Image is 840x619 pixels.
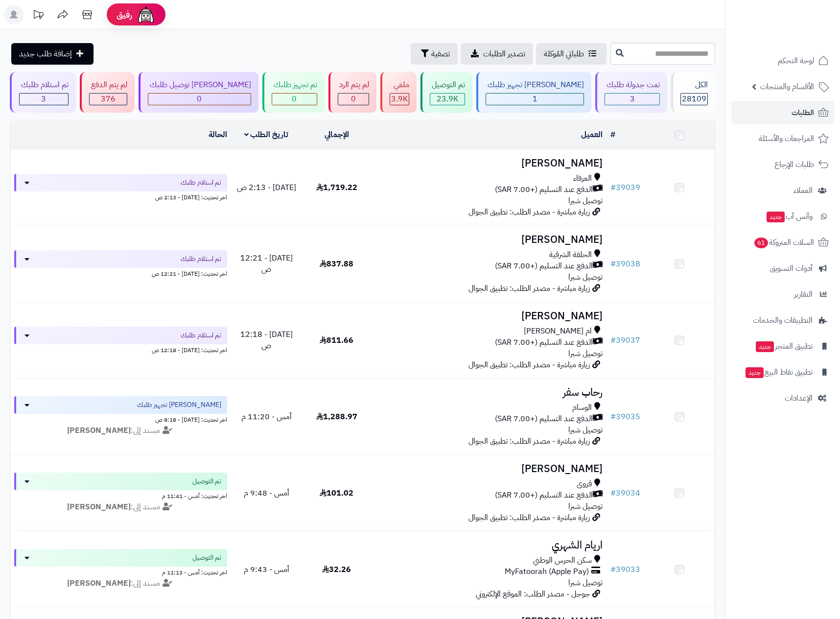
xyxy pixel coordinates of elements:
[792,106,814,119] span: الطلبات
[669,72,717,113] a: الكل28109
[197,93,202,105] span: 0
[731,257,834,280] a: أدوات التسويق
[605,79,660,91] div: تمت جدولة طلبك
[577,478,592,490] span: قروى
[767,212,785,222] span: جديد
[770,262,813,275] span: أدوات التسويق
[581,129,603,141] a: العميل
[568,424,603,436] span: توصيل شبرا
[731,231,834,254] a: السلات المتروكة61
[390,94,409,105] div: 3864
[376,463,603,475] h3: [PERSON_NAME]
[351,93,356,105] span: 0
[320,487,353,499] span: 101.02
[419,72,474,113] a: تم التوصيل 23.9K
[593,72,669,113] a: تمت جدولة طلبك 3
[610,411,640,423] a: #39035
[610,334,640,346] a: #39037
[430,94,465,105] div: 23862
[536,43,607,65] a: طلباتي المُوكلة
[773,7,831,28] img: logo-2.png
[244,564,289,575] span: أمس - 9:43 م
[192,553,221,563] span: تم التوصيل
[316,411,357,423] span: 1,288.97
[67,577,131,589] strong: [PERSON_NAME]
[731,179,834,202] a: العملاء
[78,72,137,113] a: لم يتم الدفع 376
[468,435,590,447] span: زيارة مباشرة - مصدر الطلب: تطبيق الجوال
[468,283,590,294] span: زيارة مباشرة - مصدر الطلب: تطبيق الجوال
[411,43,458,65] button: تصفية
[14,567,227,577] div: اخر تحديث: أمس - 11:13 م
[391,93,408,105] span: 3.9K
[101,93,116,105] span: 376
[468,206,590,218] span: زيارة مباشرة - مصدر الطلب: تطبيق الجوال
[731,127,834,150] a: المراجعات والأسئلة
[320,334,353,346] span: 811.66
[793,184,813,197] span: العملاء
[573,173,592,184] span: العرفاء
[486,79,584,91] div: [PERSON_NAME] تجهيز طلبك
[376,310,603,322] h3: [PERSON_NAME]
[192,476,221,486] span: تم التوصيل
[338,79,370,91] div: لم يتم الرد
[568,500,603,512] span: توصيل شبرا
[89,79,127,91] div: لم يتم الدفع
[7,425,234,436] div: مسند إلى:
[682,93,706,105] span: 28109
[241,411,292,423] span: أمس - 11:20 م
[766,210,813,223] span: وآتس آب
[260,72,327,113] a: تم تجهيز طلبك 0
[181,178,221,188] span: تم استلام طلبك
[322,564,351,575] span: 32.26
[137,400,221,410] span: [PERSON_NAME] تجهيز طلبك
[181,331,221,340] span: تم استلام طلبك
[610,182,640,193] a: #39039
[572,402,592,413] span: الوسام
[745,365,813,379] span: تطبيق نقاط البيع
[327,72,379,113] a: لم يتم الرد 0
[610,258,616,270] span: #
[568,195,603,207] span: توصيل شبرا
[19,79,69,91] div: تم استلام طلبك
[495,184,593,195] span: الدفع عند التسليم (+7.00 SAR)
[376,234,603,245] h3: [PERSON_NAME]
[431,48,450,60] span: تصفية
[237,182,296,193] span: [DATE] - 2:13 ص
[610,129,615,141] a: #
[785,391,813,405] span: الإعدادات
[90,94,127,105] div: 376
[495,490,593,501] span: الدفع عند التسليم (+7.00 SAR)
[20,94,68,105] div: 3
[568,348,603,359] span: توصيل شبرا
[19,48,72,60] span: إضافة طلب جديد
[14,268,227,278] div: اخر تحديث: [DATE] - 12:21 ص
[11,43,93,65] a: إضافة طلب جديد
[244,129,289,141] a: تاريخ الطلب
[292,93,297,105] span: 0
[390,79,409,91] div: ملغي
[610,487,640,499] a: #39034
[731,334,834,358] a: تطبيق المتجرجديد
[378,72,419,113] a: ملغي 3.9K
[759,132,814,145] span: المراجعات والأسئلة
[610,182,616,193] span: #
[610,487,616,499] span: #
[505,566,589,577] span: MyFatoorah (Apple Pay)
[533,555,592,566] span: سكن الحرس الوطني
[524,326,592,337] span: ام [PERSON_NAME]
[486,94,583,105] div: 1
[630,93,635,105] span: 3
[476,588,590,600] span: جوجل - مصدر الطلب: الموقع الإلكتروني
[117,9,132,21] span: رفيق
[14,490,227,500] div: اخر تحديث: أمس - 11:41 م
[325,129,349,141] a: الإجمالي
[610,258,640,270] a: #39038
[148,94,251,105] div: 0
[148,79,251,91] div: [PERSON_NAME] توصيل طلبك
[136,5,156,24] img: ai-face.png
[731,360,834,384] a: تطبيق نقاط البيعجديد
[67,501,131,513] strong: [PERSON_NAME]
[794,287,813,301] span: التقارير
[338,94,369,105] div: 0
